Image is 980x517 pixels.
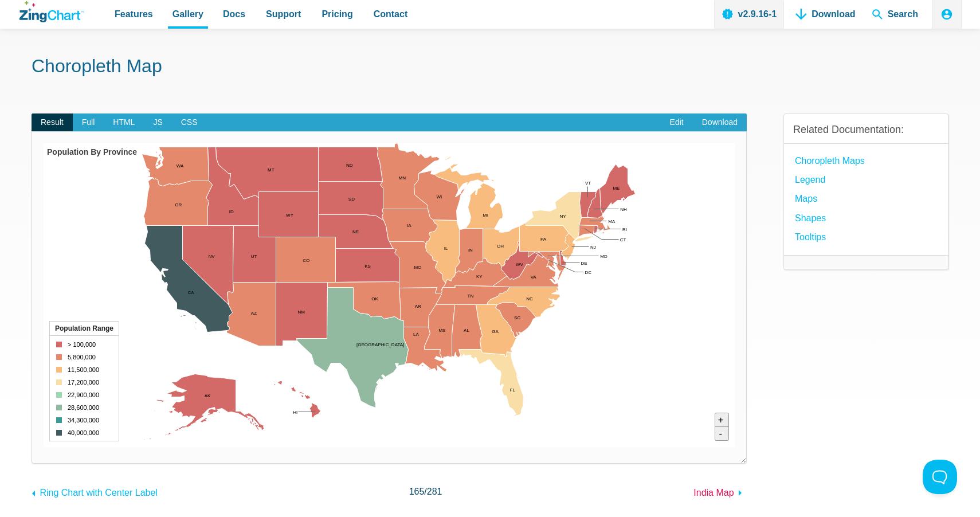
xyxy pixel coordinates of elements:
[923,460,957,494] iframe: Toggle Customer Support
[32,482,158,500] a: Ring Chart with Center Label
[795,191,817,206] a: Maps
[173,6,203,22] span: Gallery
[104,113,144,132] span: HTML
[32,54,948,80] h1: Choropleth Map
[409,487,425,496] span: 165
[19,1,84,22] a: ZingChart Logo. Click to return to the homepage
[266,6,301,22] span: Support
[32,113,73,132] span: Result
[115,6,153,22] span: Features
[693,482,747,500] a: India Map
[427,487,442,496] span: 281
[409,484,442,499] span: /
[793,123,939,136] h3: Related Documentation:
[661,113,693,132] a: Edit
[795,153,865,169] a: Choropleth Maps
[322,6,352,22] span: Pricing
[795,210,826,226] a: Shapes
[693,488,734,498] span: India Map
[223,6,245,22] span: Docs
[172,113,207,132] span: CSS
[144,113,171,132] span: JS
[40,488,157,498] span: Ring Chart with Center Label
[795,229,826,245] a: Tooltips
[795,172,825,187] a: Legend
[693,113,747,132] a: Download
[374,6,408,22] span: Contact
[73,113,104,132] span: Full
